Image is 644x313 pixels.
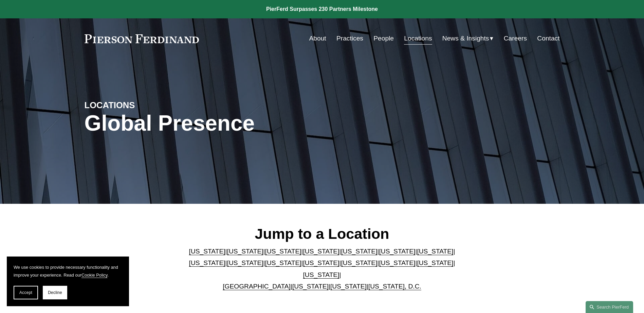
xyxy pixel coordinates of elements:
[586,301,633,313] a: Search this site
[227,248,263,255] a: [US_STATE]
[85,111,401,136] h1: Global Presence
[442,32,494,45] a: folder dropdown
[7,257,129,306] section: Cookie banner
[379,248,415,255] a: [US_STATE]
[373,32,394,45] a: People
[265,259,301,266] a: [US_STATE]
[341,248,377,255] a: [US_STATE]
[189,248,225,255] a: [US_STATE]
[14,263,122,279] p: We use cookies to provide necessary functionality and improve your experience. Read our .
[442,33,489,45] span: News & Insights
[303,271,339,278] a: [US_STATE]
[265,248,301,255] a: [US_STATE]
[48,290,62,295] span: Decline
[303,259,339,266] a: [US_STATE]
[336,32,363,45] a: Practices
[292,283,329,290] a: [US_STATE]
[85,100,203,111] h4: LOCATIONS
[19,290,32,295] span: Accept
[368,283,421,290] a: [US_STATE], D.C.
[189,259,225,266] a: [US_STATE]
[303,248,339,255] a: [US_STATE]
[330,283,367,290] a: [US_STATE]
[183,225,461,243] h2: Jump to a Location
[537,32,559,45] a: Contact
[417,259,453,266] a: [US_STATE]
[223,283,291,290] a: [GEOGRAPHIC_DATA]
[14,286,38,299] button: Accept
[43,286,67,299] button: Decline
[504,32,527,45] a: Careers
[404,32,432,45] a: Locations
[379,259,415,266] a: [US_STATE]
[341,259,377,266] a: [US_STATE]
[417,248,453,255] a: [US_STATE]
[309,32,326,45] a: About
[227,259,263,266] a: [US_STATE]
[183,246,461,293] p: | | | | | | | | | | | | | | | | | |
[81,273,108,278] a: Cookie Policy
